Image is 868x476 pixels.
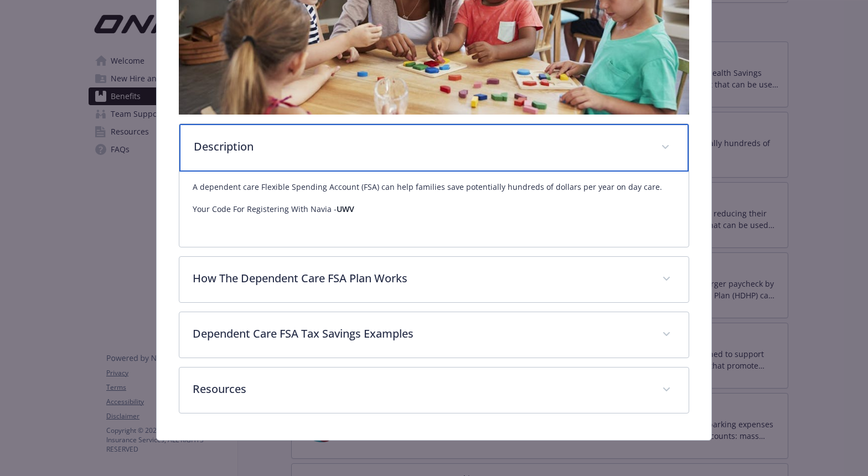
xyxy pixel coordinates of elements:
[193,381,649,397] p: Resources
[179,124,689,172] div: Description
[193,325,649,342] p: Dependent Care FSA Tax Savings Examples
[179,172,689,247] div: Description
[194,138,648,155] p: Description
[179,257,689,302] div: How The Dependent Care FSA Plan Works
[179,368,689,413] div: Resources
[337,204,354,214] strong: UWV
[179,312,689,358] div: Dependent Care FSA Tax Savings Examples
[193,270,649,287] p: How The Dependent Care FSA Plan Works
[193,203,675,216] p: Your Code For Registering With Navia -
[193,180,675,194] p: A dependent care Flexible Spending Account (FSA) can help families save potentially hundreds of d...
